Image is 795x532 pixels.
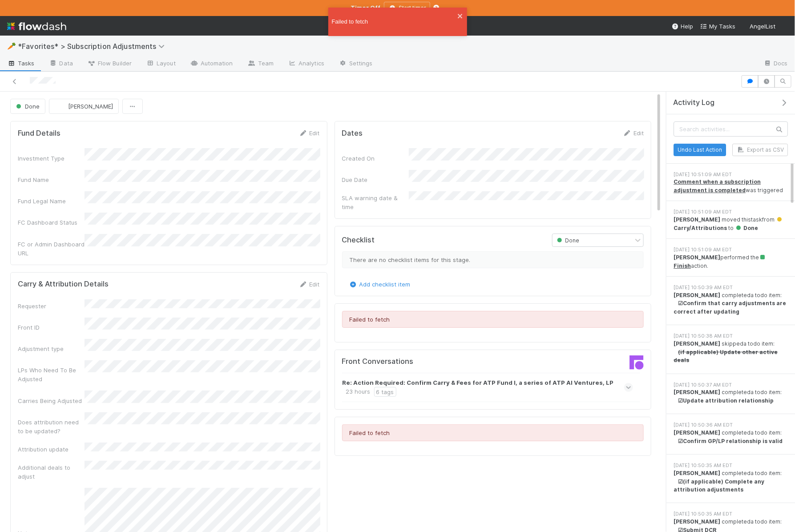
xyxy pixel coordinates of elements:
div: 23 hours [346,387,371,397]
div: [DATE] 10:50:39 AM EDT [674,284,788,291]
div: Failed to fetch [332,17,457,26]
div: Does attribution need to be updated? [18,418,85,435]
strong: Re: Action Required: Confirm Carry & Fees for ATP Fund I, a series of ATP AI Ventures, LP [343,378,614,387]
span: *Favorites* > Subscription Adjustments [18,42,169,51]
strong: [PERSON_NAME] [674,216,720,223]
div: [DATE] 10:50:35 AM EDT [674,510,788,518]
span: Done [735,225,758,231]
div: Failed to fetch [342,424,644,441]
div: Due Date [342,175,409,184]
div: Additional deals to adjust [18,463,85,481]
div: There are no checklist items for this stage. [342,251,644,268]
a: Layout [139,57,183,71]
strong: [PERSON_NAME] [674,292,720,298]
span: Done [14,103,40,110]
div: completed a todo item: [674,291,788,316]
strong: [PERSON_NAME] [674,429,720,436]
strong: ☑ Update attribution relationship [678,397,774,404]
span: Carry/Attributions [674,216,783,231]
span: Flow Builder [87,59,132,68]
div: completed a todo item: [674,388,788,405]
strong: [PERSON_NAME] [674,340,720,347]
strong: ☑ Confirm that carry adjustments are correct after updating [674,300,786,314]
a: Edit [623,129,644,137]
div: Requester [18,302,85,310]
div: Fund Name [18,175,85,184]
a: Edit [299,281,320,288]
strong: Timer Off [351,4,380,11]
button: Export as CSV [732,144,788,156]
div: FC or Admin Dashboard URL [18,240,85,258]
h5: Dates [342,129,363,138]
a: My Tasks [700,22,735,31]
img: avatar_b18de8e2-1483-4e81-aa60-0a3d21592880.png [779,22,788,31]
div: performed the action. [674,254,788,270]
div: [DATE] 10:50:36 AM EDT [674,421,788,429]
div: FC Dashboard Status [18,218,85,227]
div: Attribution update [18,445,85,454]
h5: Fund Details [18,129,61,138]
div: [DATE] 10:50:38 AM EDT [674,332,788,340]
a: Settings [331,57,380,71]
div: moved this task from to [674,216,788,232]
a: Team [240,57,281,71]
div: Created On [342,154,409,163]
strong: ☑ Confirm GP/LP relationship is valid [678,438,783,444]
a: Docs [756,57,795,71]
h5: Carry & Attribution Details [18,280,109,289]
a: Analytics [281,57,331,71]
div: Front ID [18,323,85,332]
a: Add checklist item [349,281,411,288]
div: Investment Type [18,154,85,163]
div: Adjustment type [18,344,85,353]
span: AngelList [750,23,775,30]
div: Help [672,22,693,31]
div: skipped a todo item: [674,340,788,364]
button: Done [10,99,45,114]
button: [PERSON_NAME] [49,99,119,114]
span: [PERSON_NAME] [68,103,113,110]
span: 🥕 [7,42,16,50]
img: avatar_b18de8e2-1483-4e81-aa60-0a3d21592880.png [56,102,65,111]
a: Data [42,57,80,71]
button: Start timer [384,2,430,14]
h5: Checklist [342,236,375,245]
strong: ☑ (if applicable) Complete any attribution adjustments [674,478,764,493]
a: Finish [674,254,766,269]
h5: Front Conversations [342,357,486,366]
div: completed a todo item: [674,469,788,494]
img: logo-inverted-e16ddd16eac7371096b0.svg [7,19,66,34]
a: Flow Builder [80,57,139,71]
input: Search activities... [674,121,788,137]
strong: [PERSON_NAME] [674,389,720,395]
strong: [PERSON_NAME] [674,254,720,261]
div: was triggered [674,178,788,194]
div: [DATE] 10:50:37 AM EDT [674,381,788,389]
span: Tasks [7,59,35,68]
span: Done [555,237,580,244]
strong: [PERSON_NAME] [674,470,720,476]
div: LPs Who Need To Be Adjusted [18,366,85,383]
div: 6 tags [374,387,396,397]
span: Activity Log [673,98,714,107]
div: [DATE] 10:51:09 AM EDT [674,208,788,216]
div: Carries Being Adjusted [18,396,85,405]
div: [DATE] 10:51:09 AM EDT [674,246,788,254]
a: Edit [299,129,320,137]
button: Undo Last Action [674,144,726,156]
strong: [PERSON_NAME] [674,518,720,525]
button: close [457,11,464,20]
img: front-logo-b4b721b83371efbadf0a.svg [630,355,644,370]
strong: (if applicable) Update other active deals [674,349,778,363]
a: Automation [183,57,240,71]
div: SLA warning date & time [342,193,409,211]
div: Fund Legal Name [18,197,85,206]
div: completed a todo item: [674,429,788,445]
a: Comment when a subscription adjustment is completed [674,178,761,193]
span: My Tasks [700,23,735,30]
div: Failed to fetch [342,311,644,328]
div: [DATE] 10:51:09 AM EDT [674,171,788,178]
div: [DATE] 10:50:35 AM EDT [674,462,788,469]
